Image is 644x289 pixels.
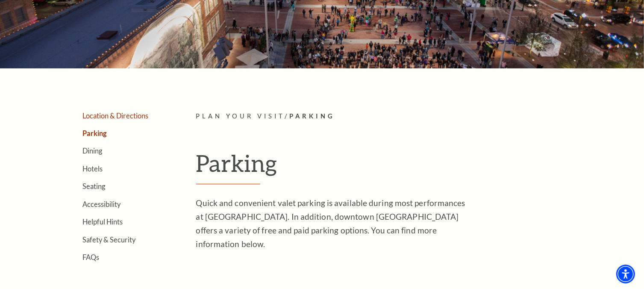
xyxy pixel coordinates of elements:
[83,218,123,226] a: Helpful Hints
[289,112,335,120] span: Parking
[83,147,103,155] a: Dining
[83,165,103,173] a: Hotels
[196,149,587,184] h1: Parking
[83,200,121,208] a: Accessibility
[83,129,107,137] a: Parking
[196,111,587,122] p: /
[616,265,635,283] div: Accessibility Menu
[83,253,100,261] a: FAQs
[196,196,474,251] p: Quick and convenient valet parking is available during most performances at [GEOGRAPHIC_DATA]. In...
[83,182,106,190] a: Seating
[83,236,136,244] a: Safety & Security
[196,112,285,120] span: Plan Your Visit
[83,112,149,120] a: Location & Directions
